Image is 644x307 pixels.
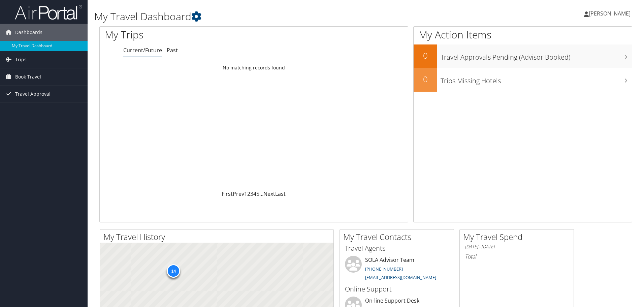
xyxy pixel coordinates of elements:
[589,10,631,17] span: [PERSON_NAME]
[15,86,51,102] span: Travel Approval
[167,264,180,278] div: 14
[414,68,632,92] a: 0Trips Missing Hotels
[342,256,452,283] li: SOLA Advisor Team
[15,68,41,85] span: Book Travel
[103,231,333,243] h2: My Travel History
[365,274,436,280] a: [EMAIL_ADDRESS][DOMAIN_NAME]
[463,231,574,243] h2: My Travel Spend
[94,9,456,24] h1: My Travel Dashboard
[263,190,275,197] a: Next
[275,190,286,197] a: Last
[123,47,162,54] a: Current/Future
[584,3,637,24] a: [PERSON_NAME]
[15,4,82,20] img: airportal-logo.png
[222,190,233,197] a: First
[441,73,632,86] h3: Trips Missing Hotels
[414,50,437,61] h2: 0
[244,190,247,197] a: 1
[343,231,454,243] h2: My Travel Contacts
[465,253,569,260] h6: Total
[233,190,244,197] a: Prev
[247,190,250,197] a: 2
[365,266,403,272] a: [PHONE_NUMBER]
[345,244,449,253] h3: Travel Agents
[253,190,256,197] a: 4
[414,44,632,68] a: 0Travel Approvals Pending (Advisor Booked)
[167,47,178,54] a: Past
[259,190,263,197] span: …
[15,24,42,41] span: Dashboards
[100,62,408,74] td: No matching records found
[105,28,275,42] h1: My Trips
[256,190,259,197] a: 5
[414,28,632,42] h1: My Action Items
[414,73,437,85] h2: 0
[250,190,253,197] a: 3
[465,244,569,250] h6: [DATE] - [DATE]
[15,51,27,68] span: Trips
[441,49,632,62] h3: Travel Approvals Pending (Advisor Booked)
[345,284,449,294] h3: Online Support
